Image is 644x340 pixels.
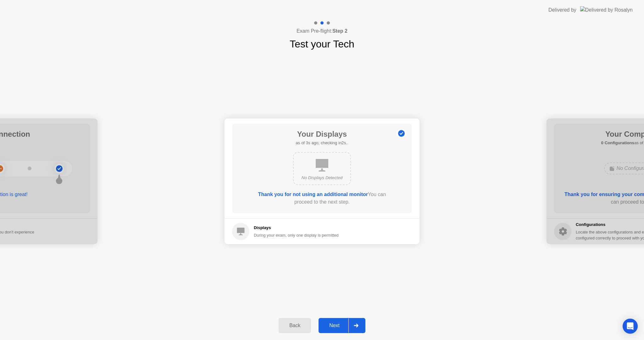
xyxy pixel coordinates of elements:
h4: Exam Pre-flight: [297,27,347,35]
button: Next [319,318,365,333]
div: No Displays Detected [299,175,345,181]
h1: Test your Tech [290,36,354,52]
button: Back [279,318,311,333]
h1: Your Displays [296,129,348,140]
div: Open Intercom Messenger [623,319,638,334]
h5: Displays [254,225,339,231]
div: You can proceed to the next step. [250,191,394,206]
div: Back [280,323,309,328]
div: Delivered by [548,6,576,14]
b: Step 2 [332,28,347,34]
b: Thank you for not using an additional monitor [258,192,368,197]
div: Next [320,323,348,328]
div: During your exam, only one display is permitted [254,232,339,238]
img: Delivered by Rosalyn [580,6,633,14]
h5: as of 3s ago, checking in2s.. [296,140,348,146]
